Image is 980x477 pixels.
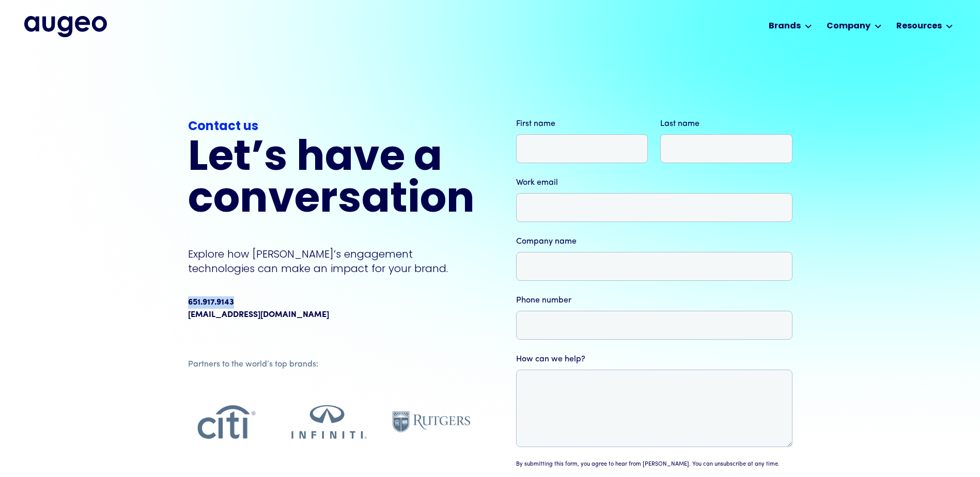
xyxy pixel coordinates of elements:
[516,353,792,365] label: How can we help?
[896,20,942,33] div: Resources
[660,118,792,130] label: Last name
[769,20,801,33] div: Brands
[516,177,792,189] label: Work email
[188,358,470,371] div: Partners to the world’s top brands:
[827,20,870,33] div: Company
[188,296,234,309] div: 651.917.9143
[188,138,475,222] h2: Let’s have a conversation
[24,16,107,37] img: Augeo's full logo in midnight blue.
[516,118,648,130] label: First name
[516,460,780,469] div: By submitting this form, you agree to hear from [PERSON_NAME]. You can unsubscribe at any time.
[516,294,792,307] label: Phone number
[188,309,329,321] a: [EMAIL_ADDRESS][DOMAIN_NAME]
[24,16,107,37] a: home
[188,118,475,136] div: Contact us
[188,247,475,276] p: Explore how [PERSON_NAME]’s engagement technologies can make an impact for your brand.
[516,235,792,248] label: Company name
